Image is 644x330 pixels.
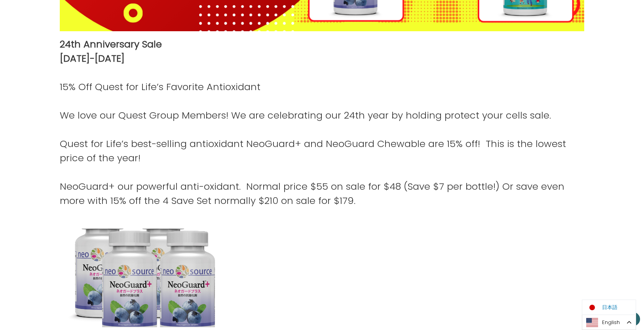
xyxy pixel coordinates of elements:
strong: [DATE]-[DATE] [60,52,125,65]
p: NeoGuard+ our powerful anti-oxidant. Normal price $55 on sale for $48 (Save $7 per bottle!) Or sa... [60,179,585,208]
a: English [582,315,636,330]
p: 15% Off Quest for Life’s Favorite Antioxidant [60,80,585,94]
a: 日本語 [582,300,623,315]
ul: Language list [582,300,636,315]
div: Language [582,315,636,330]
aside: Language selected: English [582,315,636,330]
strong: 24th Anniversary Sale [60,38,162,51]
p: Quest for Life’s best-selling antioxidant NeoGuard+ and NeoGuard Chewable are 15% off! This is th... [60,137,585,165]
p: We love our Quest Group Members! We are celebrating our 24th year by holding protect your cells s... [60,108,585,123]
